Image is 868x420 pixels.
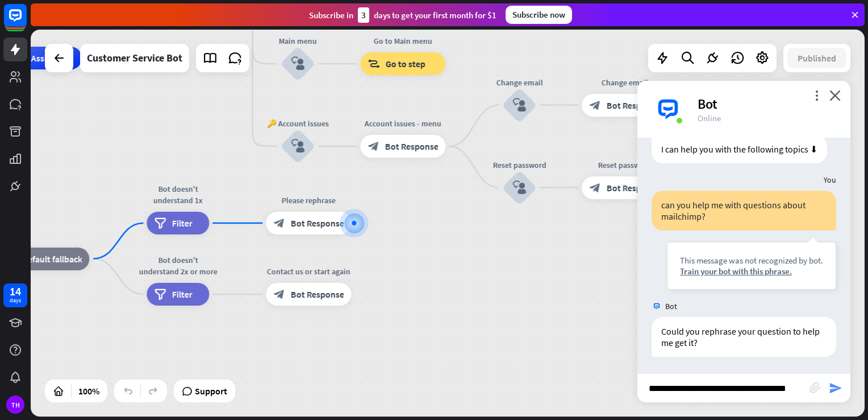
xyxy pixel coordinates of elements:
[309,7,496,23] div: Subscribe in days to get your first month for $1
[385,58,425,69] span: Go to step
[698,95,837,113] div: Bot
[368,141,379,152] i: block_bot_response
[809,382,821,393] i: block_attachment
[21,52,53,64] span: AI Assist
[22,253,82,265] span: Default fallback
[257,266,360,277] div: Contact us or start again
[257,195,360,206] div: Please rephrase
[680,266,823,277] div: Train your bot with this phrase.
[352,35,454,47] div: Go to Main menu
[273,217,285,229] i: block_bot_response
[506,6,572,24] div: Subscribe now
[264,35,332,47] div: Main menu
[3,283,27,307] a: 14 days
[273,289,285,300] i: block_bot_response
[290,217,344,229] span: Bot Response
[829,90,841,101] i: close
[665,301,677,311] span: Bot
[573,77,675,88] div: Change email
[154,289,166,300] i: filter
[811,90,822,101] i: more_vert
[652,317,836,357] div: Could you rephrase your question to help me get it?
[573,159,675,171] div: Reset password
[10,286,21,297] div: 14
[485,159,553,171] div: Reset password
[606,182,660,193] span: Bot Response
[291,57,304,71] i: block_user_input
[787,48,846,68] button: Published
[352,118,454,129] div: Account issues - menu
[10,297,21,304] div: days
[291,139,304,153] i: block_user_input
[358,7,369,23] div: 3
[138,183,218,206] div: Bot doesn't understand 1x
[87,44,182,72] div: Customer Service Bot
[652,191,836,230] div: can you help me with questions about mailchimp?
[368,58,379,69] i: block_goto
[512,181,526,195] i: block_user_input
[589,182,600,193] i: block_bot_response
[6,396,24,414] div: TH
[195,382,227,400] span: Support
[512,98,526,112] i: block_user_input
[606,100,660,111] span: Bot Response
[9,5,43,39] button: Open LiveChat chat widget
[824,175,836,185] span: You
[589,100,600,111] i: block_bot_response
[172,217,192,229] span: Filter
[138,254,218,277] div: Bot doesn't understand 2x or more
[172,289,192,300] span: Filter
[680,255,823,266] div: This message was not recognized by bot.
[385,141,438,152] span: Bot Response
[75,382,103,400] div: 100%
[652,135,827,163] div: I can help you with the following topics ⬇
[154,217,166,229] i: filter
[264,118,332,129] div: 🔑 Account issues
[829,381,842,395] i: send
[290,289,344,300] span: Bot Response
[698,113,837,123] div: Online
[485,77,553,88] div: Change email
